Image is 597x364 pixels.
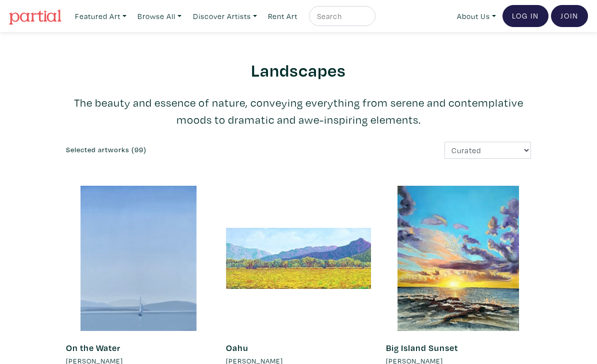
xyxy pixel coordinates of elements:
h6: Selected artworks (99) [66,146,291,154]
a: Rent Art [263,6,302,27]
a: Big Island Sunset [386,342,458,353]
a: About Us [452,6,500,27]
a: Featured Art [70,6,131,27]
h2: Landscapes [66,59,531,81]
a: Browse All [133,6,186,27]
a: Oahu [226,342,248,353]
a: On the Water [66,342,120,353]
p: The beauty and essence of nature, conveying everything from serene and contemplative moods to dra... [66,94,531,128]
a: Join [551,5,588,27]
input: Search [316,10,366,23]
a: Log In [502,5,548,27]
a: Discover Artists [188,6,261,27]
